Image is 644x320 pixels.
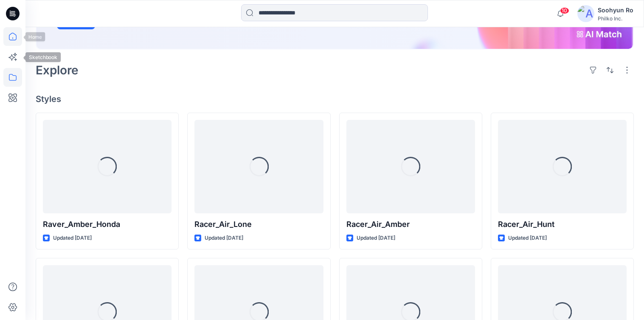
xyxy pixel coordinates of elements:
[194,218,323,230] p: Racer_Air_Lone
[346,218,475,230] p: Racer_Air_Amber
[205,234,243,243] p: Updated [DATE]
[598,15,633,22] div: Philko Inc.
[357,234,395,243] p: Updated [DATE]
[36,94,634,104] h4: Styles
[577,5,594,22] img: avatar
[598,5,633,15] div: Soohyun Ro
[36,63,79,77] h2: Explore
[53,234,92,243] p: Updated [DATE]
[508,234,547,243] p: Updated [DATE]
[560,7,569,14] span: 10
[43,218,172,230] p: Raver_Amber_Honda
[498,218,627,230] p: Racer_Air_Hunt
